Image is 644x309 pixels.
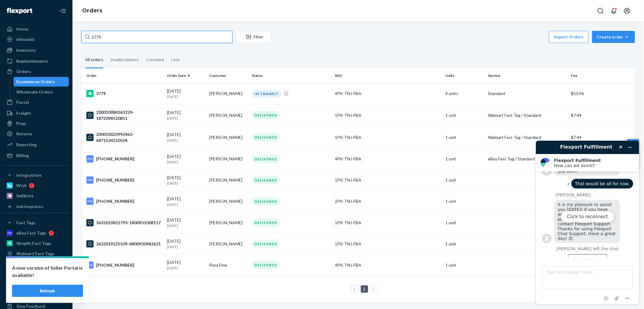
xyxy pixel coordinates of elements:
div: 3632019225509-4800930982621 [86,240,162,248]
a: Page 1 is your current page [362,286,367,291]
p: [DATE] [167,159,205,165]
a: Prep [4,119,69,128]
div: Shopify Fast Tags [16,240,51,246]
a: Ecommerce Orders [14,77,69,87]
td: [PERSON_NAME] [207,233,249,255]
p: Walmart Fast Tag / Standard [488,134,566,140]
div: eBay Fast Tags [16,230,46,236]
div: Inbounds [16,36,35,42]
div: Walmart Fast Tags [16,251,54,257]
div: [DATE] [167,175,205,186]
div: Billing [16,153,29,159]
td: $53.96 [569,83,635,104]
p: Walmart Fast Tag / Standard [488,112,566,118]
div: Create order [597,34,630,40]
td: [PERSON_NAME] [207,191,249,212]
div: Integrations [16,172,42,178]
a: Replenishments [4,56,69,66]
input: Search orders [82,31,232,43]
div: Wish [16,182,27,189]
div: [DATE] [167,153,205,165]
td: Flora Fine [207,255,249,276]
td: [PERSON_NAME] [207,212,249,233]
p: [DATE] [167,265,205,271]
div: 4PK-TNJ-FBA [335,262,441,268]
div: Ecommerce Orders [17,79,55,85]
th: SKU [332,68,443,83]
td: $7.44 [569,126,635,148]
div: 1PK-TNJ-FBA [335,220,441,226]
a: Orders [82,7,102,14]
div: Filter [236,34,271,40]
div: DELIVERED [252,155,280,163]
a: Shopify Fast Tags [4,238,69,248]
div: 3632019821793-1800931008117 [86,219,162,226]
div: DELIVERED [252,111,280,119]
div: Late [171,52,180,67]
div: 4PK-TNJ-FBA [335,156,441,162]
div: IN TRANSIT [252,90,281,98]
div: Inventory [16,47,36,53]
a: Sellbrite [4,191,69,201]
a: Inbounds [4,35,69,44]
button: Refresh [12,285,83,297]
div: Sellbrite [16,193,34,199]
td: [PERSON_NAME] [207,169,249,191]
button: Integrations [4,170,69,180]
div: Reporting [16,142,37,148]
button: Import Orders [549,31,588,43]
div: Canceled [146,52,164,67]
div: [DATE] [167,217,205,228]
div: DELIVERED [252,197,280,205]
div: Customer [209,73,247,78]
a: Inventory [4,45,69,55]
th: Order [82,68,165,83]
td: 1 unit [443,212,486,233]
a: Reporting [4,140,69,150]
th: Order Date [165,68,207,83]
div: [DATE] [167,110,205,121]
p: [DATE] [167,116,205,121]
a: Billing [4,151,69,160]
a: Settings [4,271,69,280]
div: Wholesale Orders [17,89,53,95]
div: [PHONE_NUMBER] [86,261,162,269]
td: 1 unit [443,169,486,191]
td: $7.44 [569,104,635,126]
p: [DATE] [167,202,205,207]
td: 1 unit [443,104,486,126]
td: 1 unit [443,126,486,148]
td: 1 unit [443,233,486,255]
div: 3779 [86,90,162,97]
div: 200010023992462-6871534210504 [86,131,162,143]
td: [PERSON_NAME] [207,83,249,104]
div: Add Integration [16,204,43,209]
div: [DATE] [167,88,205,99]
div: Returns [16,131,32,137]
td: 1 unit [443,148,486,169]
p: [DATE] [167,244,205,249]
a: Home [4,24,69,34]
div: 1PK-TNJ-FBA [335,177,441,183]
div: [DATE] [167,238,205,249]
img: Flexport logo [7,8,32,14]
div: [DATE] [167,259,205,271]
a: Add Fast Tag [4,261,69,268]
div: [PHONE_NUMBER] [86,198,162,205]
a: Orders [4,67,69,76]
a: Add Integration [4,203,69,210]
div: [PHONE_NUMBER] [86,176,162,184]
div: Replenishments [16,58,48,64]
button: Filter [236,31,271,43]
p: [DATE] [167,223,205,228]
a: eBay Fast Tags [4,228,69,238]
div: Parcel [16,99,29,105]
div: Prep [16,120,26,127]
td: [PERSON_NAME] [207,148,249,169]
div: [DATE] [167,132,205,143]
